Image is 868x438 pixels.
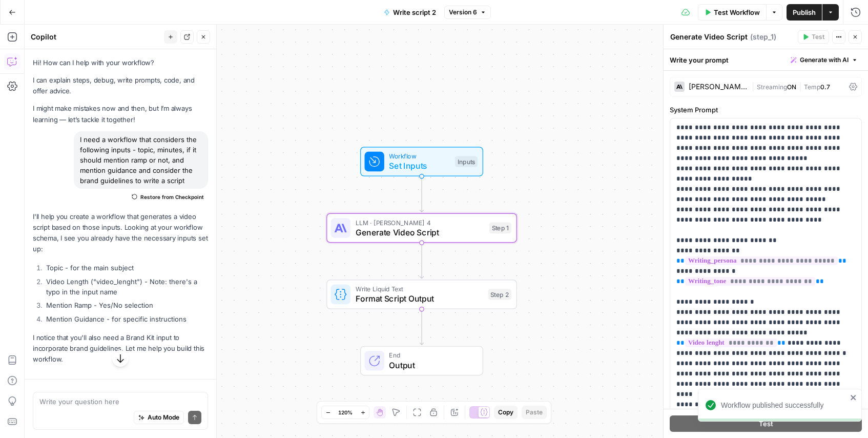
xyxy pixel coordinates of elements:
g: Edge from start to step_1 [420,176,423,212]
span: Auto Mode [148,413,179,422]
div: Inputs [455,156,478,167]
span: Test Workflow [714,7,760,17]
p: I can explain steps, debug, write prompts, code, and offer advice. [33,75,208,96]
g: Edge from step_2 to end [420,309,423,345]
span: Restore from Checkpoint [140,193,204,201]
span: Workflow [389,151,450,161]
span: ( step_1 ) [750,32,776,42]
span: Set Inputs [389,160,450,172]
span: Publish [793,7,816,17]
span: | [796,81,804,91]
button: Publish [787,4,822,21]
div: Write your prompt [664,49,868,70]
p: Hi! How can I help with your workflow? [33,57,208,68]
div: Copilot [31,32,161,42]
span: Test [759,419,773,429]
button: Copy [494,406,518,419]
span: Generate Video Script [356,226,485,238]
label: System Prompt [670,105,862,115]
p: I'll help you create a workflow that generates a video script based on those inputs. Looking at y... [33,211,208,255]
p: I might make mistakes now and then, but I’m always learning — let’s tackle it together! [33,103,208,125]
li: Topic - for the main subject [44,263,208,273]
span: Paste [526,408,543,417]
span: Output [389,359,472,371]
span: Version 6 [449,8,477,17]
button: Auto Mode [134,411,184,424]
span: 0.7 [820,83,830,91]
button: Test Workflow [698,4,766,21]
textarea: Generate Video Script [670,32,748,42]
span: 120% [338,408,353,416]
span: Generate with AI [800,55,849,65]
span: | [752,81,757,91]
span: Test [812,32,824,42]
span: Format Script Output [356,292,483,305]
button: Paste [522,406,547,419]
li: Mention Ramp - Yes/No selection [44,300,208,310]
span: Temp [804,83,820,91]
li: Mention Guidance - for specific instructions [44,314,208,324]
button: close [850,393,857,402]
div: Write Liquid TextFormat Script OutputStep 2 [326,280,517,309]
button: Generate with AI [787,53,862,67]
div: Workflow published successfully [721,400,847,410]
span: Streaming [757,83,787,91]
span: Write script 2 [393,7,436,17]
button: Test [798,30,829,44]
g: Edge from step_1 to step_2 [420,243,423,278]
div: EndOutput [326,346,517,376]
div: I need a workflow that considers the following inputs - topic, minutes, if it should mention ramp... [74,131,208,189]
button: Restore from Checkpoint [128,191,208,203]
p: I notice that you'll also need a Brand Kit input to incorporate brand guidelines. Let me help you... [33,332,208,365]
h3: New Inputs [33,376,208,389]
div: WorkflowSet InputsInputs [326,147,517,176]
div: LLM · [PERSON_NAME] 4Generate Video ScriptStep 1 [326,213,517,243]
button: Test [670,415,862,432]
button: Write script 2 [378,4,442,21]
div: [PERSON_NAME] 4 [689,83,748,90]
span: Copy [498,408,513,417]
div: Step 1 [489,223,511,234]
div: Step 2 [488,289,511,300]
span: ON [787,83,796,91]
span: LLM · [PERSON_NAME] 4 [356,217,485,227]
span: End [389,350,472,360]
span: Write Liquid Text [356,284,483,294]
li: Video Length ("video_lenght") - Note: there's a typo in the input name [44,276,208,297]
button: Version 6 [444,6,491,19]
